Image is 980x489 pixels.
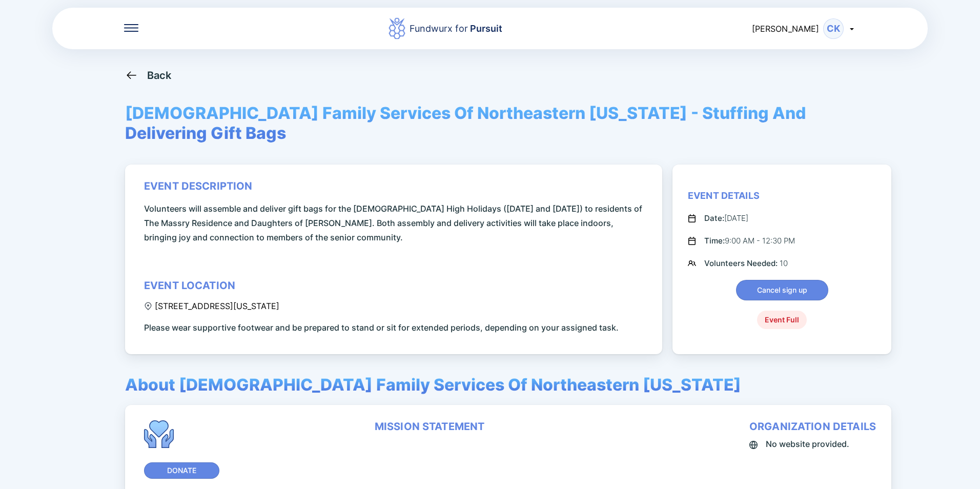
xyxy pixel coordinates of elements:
[144,201,647,244] span: Volunteers will assemble and deliver gift bags for the [DEMOGRAPHIC_DATA] High Holidays ([DATE] a...
[375,420,485,433] div: mission statement
[167,465,196,476] span: Donate
[704,257,788,270] div: 10
[468,23,502,34] span: Pursuit
[704,235,795,247] div: 9:00 AM - 12:30 PM
[757,285,807,295] span: Cancel sign up
[410,22,502,36] div: Fundwurx for
[144,462,219,479] button: Donate
[704,213,724,223] span: Date:
[752,24,819,34] span: [PERSON_NAME]
[144,301,279,311] div: [STREET_ADDRESS][US_STATE]
[125,103,855,143] span: [DEMOGRAPHIC_DATA] Family Services Of Northeastern [US_STATE] - Stuffing And Delivering Gift Bags
[125,375,741,395] span: About [DEMOGRAPHIC_DATA] Family Services Of Northeastern [US_STATE]
[736,280,828,300] button: Cancel sign up
[823,18,844,39] div: CK
[144,320,619,335] span: Please wear supportive footwear and be prepared to stand or sit for extended periods, depending o...
[704,236,725,246] span: Time:
[766,437,849,451] span: No website provided.
[704,212,748,225] div: [DATE]
[749,420,876,433] div: organization details
[144,180,253,192] div: event description
[704,258,780,268] span: Volunteers Needed:
[144,279,235,292] div: event location
[147,69,172,81] div: Back
[688,190,760,202] div: Event Details
[757,311,807,329] div: Event Full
